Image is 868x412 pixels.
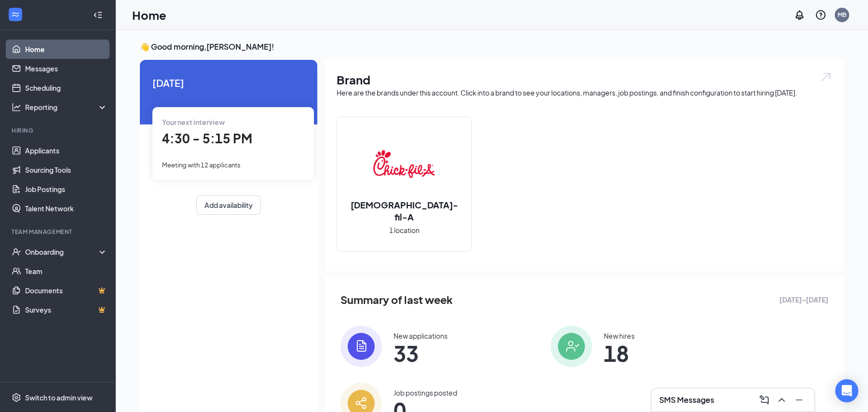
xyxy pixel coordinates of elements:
div: New applications [393,331,448,341]
img: icon [340,326,382,367]
div: MB [838,11,846,19]
a: Home [25,40,108,59]
svg: WorkstreamLogo [11,10,20,19]
svg: Settings [12,393,21,402]
svg: ComposeMessage [759,394,770,406]
div: New hires [604,331,635,341]
h1: Home [132,7,166,23]
span: 33 [393,344,448,362]
div: Hiring [12,126,106,135]
div: Team Management [12,228,106,236]
button: Add availability [196,195,261,215]
svg: Notifications [794,9,805,21]
svg: Minimize [793,394,805,406]
span: Summary of last week [340,291,453,308]
span: 18 [604,344,635,362]
h3: SMS Messages [659,395,714,405]
div: Open Intercom Messenger [835,379,858,402]
a: Talent Network [25,199,108,218]
span: 4:30 - 5:15 PM [162,130,252,146]
a: Sourcing Tools [25,160,108,179]
button: ComposeMessage [757,392,772,408]
span: [DATE] [152,75,305,90]
a: Job Postings [25,179,108,199]
a: Messages [25,59,108,78]
h3: 👋 Good morning, [PERSON_NAME] ! [140,41,844,52]
h2: [DEMOGRAPHIC_DATA]-fil-A [337,199,471,223]
img: open.6027fd2a22e1237b5b06.svg [820,71,832,82]
span: 1 location [389,225,420,235]
div: Job postings posted [393,388,457,398]
a: DocumentsCrown [25,281,108,300]
a: SurveysCrown [25,300,108,319]
span: Your next interview [162,118,225,126]
div: Reporting [25,102,108,112]
a: Applicants [25,141,108,160]
h1: Brand [337,71,832,88]
svg: Analysis [12,102,21,112]
svg: ChevronUp [776,394,787,406]
button: ChevronUp [774,392,789,408]
img: Chick-fil-A [373,133,435,195]
svg: QuestionInfo [815,9,827,21]
span: Meeting with 12 applicants [162,161,241,169]
span: [DATE] - [DATE] [779,294,828,305]
svg: Collapse [93,10,103,20]
a: Team [25,261,108,281]
img: icon [551,326,592,367]
a: Scheduling [25,78,108,97]
div: Onboarding [25,247,99,257]
button: Minimize [791,392,807,408]
svg: UserCheck [12,247,21,257]
div: Here are the brands under this account. Click into a brand to see your locations, managers, job p... [337,88,832,97]
div: Switch to admin view [25,393,93,402]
